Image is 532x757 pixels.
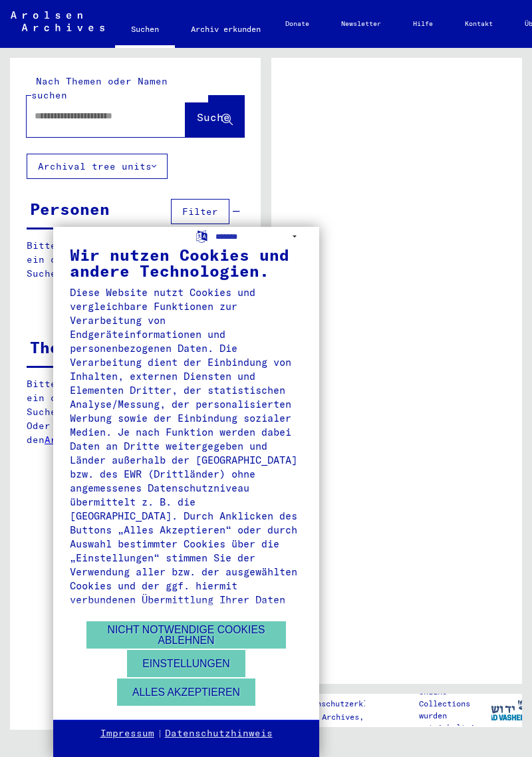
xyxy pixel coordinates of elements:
[117,679,255,706] button: Alles akzeptieren
[165,727,273,740] a: Datenschutzhinweis
[195,229,209,241] label: Sprache auswählen
[215,227,303,246] select: Sprache auswählen
[100,727,154,740] a: Impressum
[70,285,303,635] div: Diese Website nutzt Cookies und vergleichbare Funktionen zur Verarbeitung von Endgeräteinformatio...
[86,621,286,649] button: Nicht notwendige Cookies ablehnen
[127,650,245,677] button: Einstellungen
[70,247,303,279] div: Wir nutzen Cookies und andere Technologien.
